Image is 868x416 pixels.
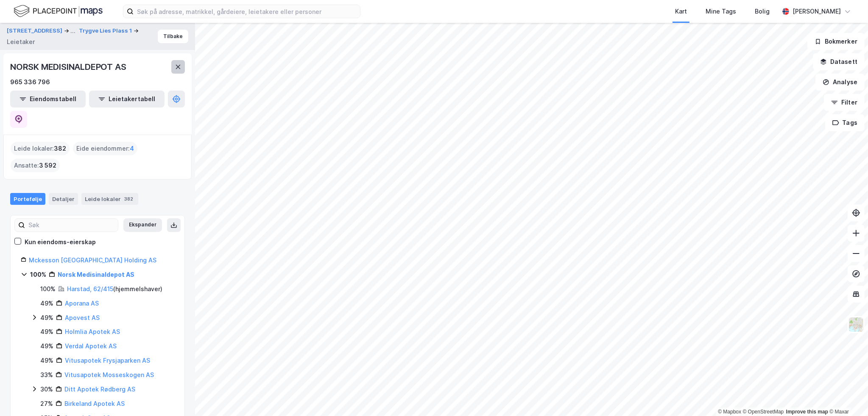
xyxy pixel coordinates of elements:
[40,399,53,409] div: 27%
[65,314,100,321] a: Apovest AS
[706,6,736,17] div: Mine Tags
[11,159,60,172] div: Ansatte :
[30,270,46,280] div: 100%
[807,33,865,50] button: Bokmerker
[824,94,865,111] button: Filter
[675,6,687,17] div: Kart
[40,313,53,323] div: 49%
[25,219,118,231] input: Søk
[815,74,865,91] button: Analyse
[40,284,56,294] div: 100%
[89,91,165,107] button: Leietakertabell
[54,143,66,154] span: 382
[7,37,35,47] div: Leietaker
[14,4,103,19] img: logo.f888ab2527a4732fd821a326f86c7f29.svg
[10,77,50,87] div: 965 336 796
[67,284,162,294] div: ( hjemmelshaver )
[40,384,53,394] div: 30%
[7,26,64,36] button: [STREET_ADDRESS]
[134,5,360,18] input: Søk på adresse, matrikkel, gårdeiere, leietakere eller personer
[825,114,865,131] button: Tags
[40,370,53,380] div: 33%
[848,317,864,333] img: Z
[58,271,134,278] a: Norsk Medisinaldepot AS
[40,341,53,351] div: 49%
[755,6,770,17] div: Bolig
[786,409,828,415] a: Improve this map
[40,327,53,337] div: 49%
[67,285,113,292] a: Harstad, 62/415
[65,328,120,335] a: Holmlia Apotek AS
[65,357,150,364] a: Vitusapotek Frysjaparken AS
[39,160,56,171] span: 3 592
[65,342,117,350] a: Verdal Apotek AS
[64,371,154,378] a: Vitusapotek Mosseskogen AS
[70,26,75,36] div: ...
[65,300,99,307] a: Aporana AS
[73,142,137,155] div: Eide eiendommer :
[793,6,841,17] div: [PERSON_NAME]
[11,142,70,155] div: Leide lokaler :
[10,60,128,74] div: NORSK MEDISINALDEPOT AS
[826,375,868,416] div: Kontrollprogram for chat
[64,400,125,407] a: Birkeland Apotek AS
[64,386,135,393] a: Ditt Apotek Rødberg AS
[130,143,134,154] span: 4
[123,195,135,203] div: 382
[40,298,53,309] div: 49%
[743,409,784,415] a: OpenStreetMap
[25,237,96,247] div: Kun eiendoms-eierskap
[123,218,162,232] button: Ekspander
[79,27,134,35] button: Trygve Lies Plass 1
[158,30,188,43] button: Tilbake
[81,193,138,205] div: Leide lokaler
[718,409,741,415] a: Mapbox
[40,355,53,366] div: 49%
[29,256,156,264] a: Mckesson [GEOGRAPHIC_DATA] Holding AS
[10,91,86,107] button: Eiendomstabell
[813,53,865,70] button: Datasett
[49,193,78,205] div: Detaljer
[10,193,45,205] div: Portefølje
[826,375,868,416] iframe: Chat Widget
